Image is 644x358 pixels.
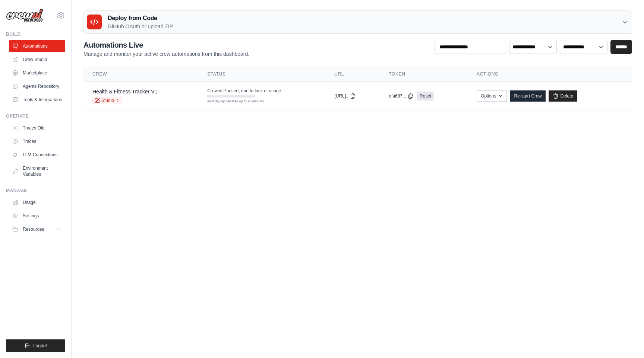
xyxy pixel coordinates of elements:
div: Operate [6,113,65,119]
th: Status [198,67,325,82]
th: Crew [83,67,198,82]
a: Delete [549,90,577,102]
div: First deploy can take up to 10 minutes [207,99,255,104]
img: Logo [6,9,43,23]
th: Actions [468,67,632,82]
div: Build [6,31,65,37]
p: Manage and monitor your active crew automations from this dashboard. [83,50,249,58]
h3: Deploy from Code [108,14,173,23]
button: Options [477,90,507,102]
span: Crew is Paused, due to lack of usage [207,88,281,94]
a: Agents Repository [9,80,65,92]
button: Logout [6,339,65,352]
a: Crew Studio [9,54,65,65]
a: Reset [417,92,434,100]
a: Tools & Integrations [9,94,65,106]
span: Logout [33,343,47,349]
a: Usage [9,196,65,208]
a: Settings [9,210,65,222]
a: Traces [9,135,65,147]
h2: Automations Live [83,40,249,50]
a: Re-start Crew [510,90,546,102]
th: URL [325,67,380,82]
button: efa687... [389,93,414,99]
a: Automations [9,40,65,52]
a: Health & Fitness Tracker V1 [92,89,157,95]
button: Resources [9,223,65,235]
a: Studio [92,97,122,104]
a: LLM Connections [9,149,65,161]
th: Token [380,67,468,82]
span: Resources [23,226,44,232]
a: Environment Variables [9,162,65,180]
a: Marketplace [9,67,65,79]
a: Traces Old [9,122,65,134]
div: Manage [6,188,65,194]
p: GitHub OAuth or upload ZIP [108,23,173,30]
